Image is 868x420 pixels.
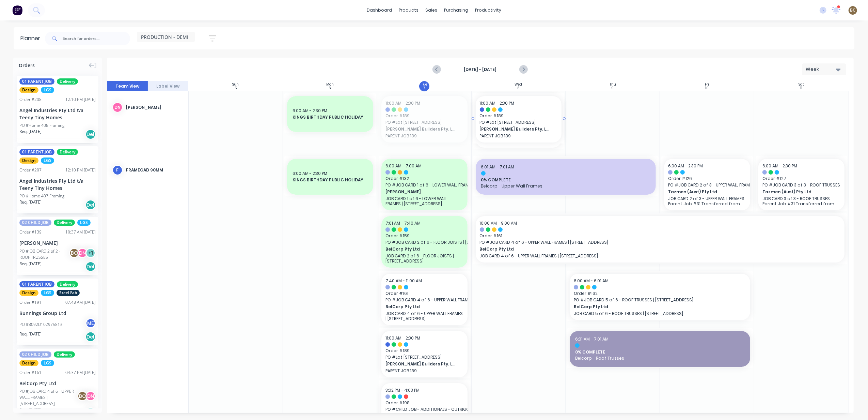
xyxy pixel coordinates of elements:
div: BC [69,248,79,258]
span: Delivery [57,281,78,287]
div: products [395,5,422,15]
div: PO #JOB CARD 2 of 2 - ROOF TRUSSES [19,248,71,260]
div: [PERSON_NAME] [19,239,96,246]
div: Order # 208 [19,96,42,103]
div: Sat [799,82,804,87]
span: Design [19,360,38,366]
div: BC [77,391,88,401]
div: 8 [518,87,519,90]
div: DN [112,102,123,112]
span: 02 CHILD JOB [19,220,51,226]
div: 11 [800,87,802,90]
div: Angel Industries Pty Ltd t/a Teeny Tiny Homes [19,107,96,121]
div: F [112,165,123,175]
div: 12:10 PM [DATE] [65,167,96,173]
div: 6 [329,87,331,90]
span: PRODUCTION - DEMI [141,33,188,41]
span: LGS [41,157,54,164]
div: productivity [472,5,505,15]
div: 10:37 AM [DATE] [65,229,96,235]
span: 01 PARENT JOB [19,281,54,287]
span: Delivery [54,220,75,226]
span: LGS [41,360,54,366]
div: [PERSON_NAME] [126,104,183,110]
span: LGS [41,290,54,296]
div: PO #Home 408 Framing [19,122,64,129]
img: Factory [12,5,22,15]
span: Req. [DATE] [19,261,42,267]
div: PO #Home 407 Framing [19,193,64,199]
div: Sun [232,82,239,87]
span: LGS [41,87,54,93]
span: Design [19,87,38,93]
span: 01 PARENT JOB [19,149,54,155]
div: PO #JOB CARD 4 of 6 - UPPER WALL FRAMES | [STREET_ADDRESS] [19,388,79,407]
div: Del [85,261,96,272]
span: Req. [DATE] [19,407,42,413]
div: 7 [423,87,425,90]
div: ME [85,318,96,328]
span: Req. [DATE] [19,199,42,205]
div: FRAMECAD 90mm [126,167,183,173]
div: BelCorp Pty Ltd [19,380,96,387]
div: Mon [326,82,334,87]
div: purchasing [441,5,472,15]
span: Delivery [57,78,78,85]
span: Design [19,157,38,164]
div: 10 [705,87,709,90]
div: Tue [421,82,427,87]
div: Order # 139 [19,229,42,235]
span: Orders [19,62,35,69]
a: dashboard [363,5,395,15]
span: Delivery [54,351,75,358]
div: Del [85,332,96,342]
button: Team View [107,81,148,91]
button: Week [802,63,846,75]
div: 5 [235,87,237,90]
span: 02 CHILD JOB [19,351,51,358]
div: DN [77,248,88,258]
strong: [DATE] - [DATE] [446,66,514,73]
div: Angel Industries Pty Ltd t/a Teeny Tiny Homes [19,177,96,192]
span: Design [19,290,38,296]
div: Thu [610,82,616,87]
input: Search for orders... [63,32,130,45]
span: 01 PARENT JOB [19,78,54,85]
div: Del [85,129,96,139]
div: 12:10 PM [DATE] [65,96,96,103]
div: PO #8092D102975813 [19,321,62,328]
div: 9 [612,87,614,90]
div: Fri [705,82,709,87]
button: Label View [148,81,189,91]
div: 04:37 PM [DATE] [65,370,96,376]
div: Order # 161 [19,370,42,376]
div: Wed [515,82,522,87]
div: DN [85,391,96,401]
div: Bunnings Group Ltd [19,310,96,317]
span: Req. [DATE] [19,129,42,135]
div: 07:48 AM [DATE] [65,299,96,305]
span: BC [850,7,856,13]
span: Req. [DATE] [19,331,42,337]
span: LGS [77,220,91,226]
div: Planner [20,34,44,43]
div: + 1 [85,248,96,258]
div: Week [806,66,837,73]
div: Del [85,200,96,210]
div: Order # 191 [19,299,42,305]
span: Delivery [57,149,78,155]
div: Order # 207 [19,167,42,173]
span: Steel Fab [57,290,80,296]
div: Del [85,407,96,418]
div: sales [422,5,441,15]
